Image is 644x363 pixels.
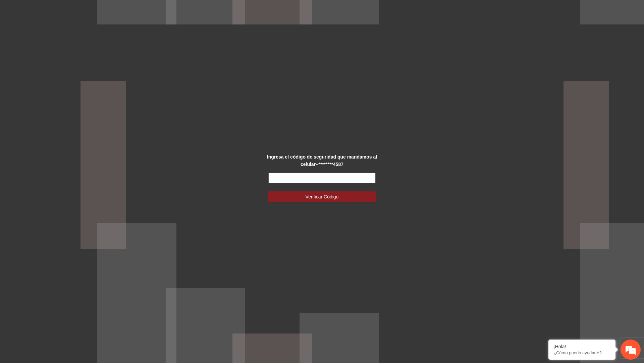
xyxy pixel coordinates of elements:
[267,154,377,167] strong: Ingresa el código de seguridad que mandamos al celular +********4587
[553,350,610,355] p: ¿Cómo puedo ayudarte?
[35,34,113,43] div: Chatee con nosotros ahora
[3,183,128,206] textarea: Escriba su mensaje y pulse “Intro”
[306,193,339,200] span: Verificar Código
[110,3,126,19] div: Minimizar ventana de chat en vivo
[268,191,376,202] button: Verificar Código
[39,89,93,157] span: Estamos en línea.
[553,344,610,349] div: ¡Hola!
